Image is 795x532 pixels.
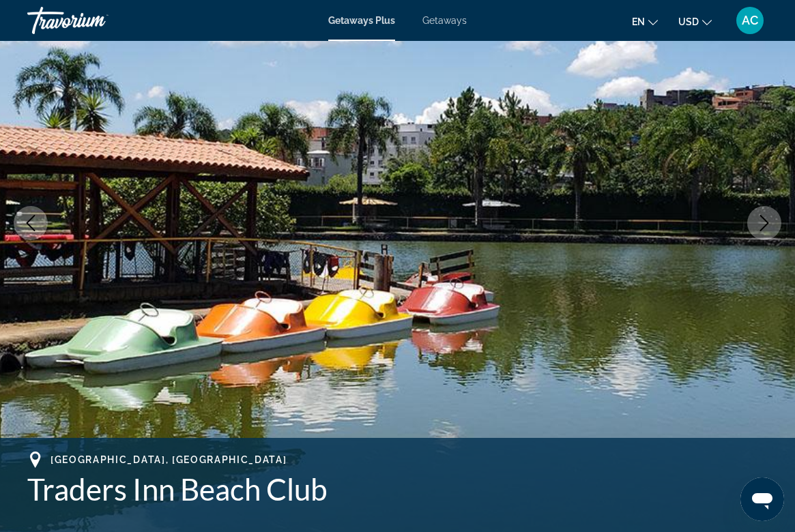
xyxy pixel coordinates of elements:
[632,16,645,27] span: en
[678,16,699,27] span: USD
[732,6,768,35] button: User Menu
[50,454,287,465] span: [GEOGRAPHIC_DATA], [GEOGRAPHIC_DATA]
[747,206,781,240] button: Next image
[27,471,768,507] h1: Traders Inn Beach Club
[328,15,395,26] a: Getaways Plus
[740,477,784,521] iframe: Button to launch messaging window
[678,12,712,31] button: Change currency
[14,206,48,240] button: Previous image
[742,14,758,27] span: AC
[632,12,658,31] button: Change language
[27,3,164,38] a: Travorium
[422,15,467,26] a: Getaways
